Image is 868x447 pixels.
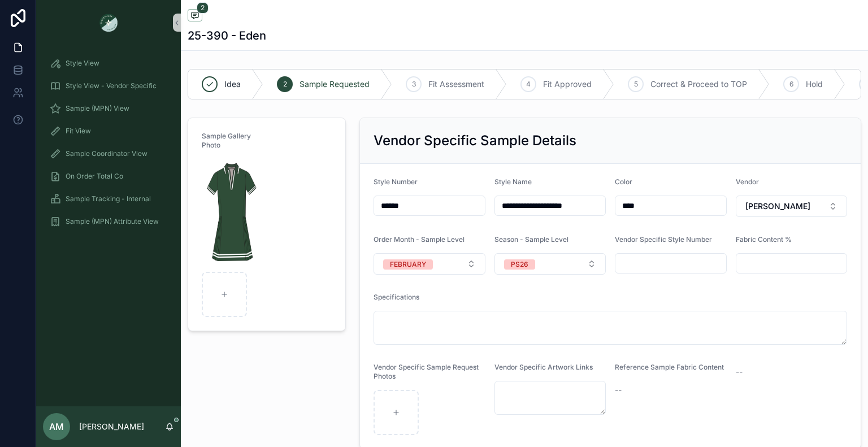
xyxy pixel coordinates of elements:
span: 5 [634,80,638,89]
a: Style View [43,53,174,73]
h1: 25-390 - Eden [188,28,266,44]
div: FEBRUARY [390,259,426,270]
a: Sample Coordinator View [43,144,174,164]
span: 4 [526,80,531,89]
h2: Vendor Specific Sample Details [374,132,576,150]
span: Sample Gallery Photo [202,132,251,149]
span: Sample Coordinator View [66,149,147,158]
span: -- [736,366,743,377]
a: Sample Tracking - Internal [43,189,174,209]
span: Hold [806,79,823,90]
span: Season - Sample Level [494,235,568,244]
span: Idea [224,79,241,90]
span: Fit Approved [543,79,592,90]
span: [PERSON_NAME] [745,201,810,212]
span: Order Month - Sample Level [374,235,465,244]
span: Sample (MPN) View [66,104,129,113]
span: 3 [412,80,416,89]
span: Fit Assessment [428,79,484,90]
span: 6 [789,80,793,89]
span: Vendor Specific Sample Request Photos [374,363,479,380]
a: Sample (MPN) Attribute View [43,211,174,232]
a: On Order Total Co [43,166,174,186]
span: Color [615,177,632,186]
p: [PERSON_NAME] [79,421,144,432]
a: Fit View [43,121,174,141]
span: Vendor Specific Style Number [615,235,712,244]
div: PS26 [511,259,528,270]
span: Sample Tracking - Internal [66,194,151,203]
button: Select Button [374,253,485,275]
button: Select Button [494,253,606,275]
img: App logo [99,14,118,32]
span: Style View [66,59,99,68]
span: Vendor [736,177,759,186]
span: 2 [197,2,209,14]
img: Screenshot-2025-08-24-at-4.48.08-PM.png [202,159,262,267]
span: On Order Total Co [66,172,123,181]
span: -- [615,384,622,396]
a: Style View - Vendor Specific [43,76,174,96]
span: Vendor Specific Artwork Links [494,363,593,371]
span: Fit View [66,127,91,136]
span: Style Name [494,177,532,186]
span: AM [49,420,64,433]
span: Sample Requested [300,79,370,90]
span: Fabric Content % [736,235,792,244]
span: Reference Sample Fabric Content [615,363,724,371]
div: scrollable content [36,45,181,246]
span: Style View - Vendor Specific [66,81,157,90]
button: Select Button [736,196,848,217]
span: Sample (MPN) Attribute View [66,217,159,226]
span: 2 [283,80,287,89]
a: Sample (MPN) View [43,98,174,119]
span: Specifications [374,293,419,301]
span: Correct & Proceed to TOP [650,79,747,90]
span: Style Number [374,177,418,186]
button: 2 [188,9,202,23]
